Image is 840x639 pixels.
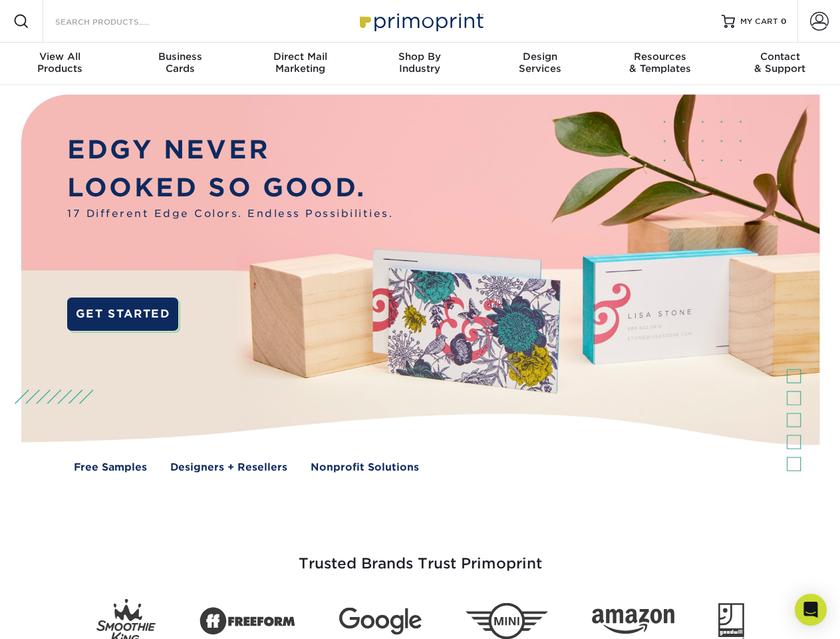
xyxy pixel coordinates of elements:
p: EDGY NEVER [67,131,393,169]
iframe: Google Customer Reviews [3,598,113,634]
input: SEARCH PRODUCTS..... [54,13,184,29]
div: & Templates [600,51,720,75]
div: & Support [720,51,840,75]
span: Business [120,51,239,63]
a: Resources& Templates [600,43,720,85]
a: GET STARTED [67,298,178,331]
span: Contact [720,51,840,63]
img: Primoprint [354,7,487,35]
a: Designers + Resellers [170,460,287,475]
span: 0 [781,17,787,26]
span: Design [480,51,600,63]
img: Google [339,608,422,635]
a: Shop ByIndustry [360,43,480,85]
a: Direct MailMarketing [240,43,360,85]
div: Cards [120,51,239,75]
span: Direct Mail [240,51,360,63]
img: Goodwill [718,603,744,639]
span: Resources [600,51,720,63]
a: DesignServices [480,43,600,85]
p: LOOKED SO GOOD. [67,169,393,207]
div: Industry [360,51,480,75]
div: Open Intercom Messenger [795,594,827,626]
a: Contact& Support [720,43,840,85]
img: Amazon [592,609,674,634]
span: Shop By [360,51,480,63]
a: Nonprofit Solutions [311,460,419,475]
a: BusinessCards [120,43,239,85]
span: 17 Different Edge Colors. Endless Possibilities. [67,206,393,222]
div: Marketing [240,51,360,75]
h3: Trusted Brands Trust Primoprint [31,523,809,588]
div: Services [480,51,600,75]
span: MY CART [740,16,778,27]
a: Free Samples [74,460,147,475]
